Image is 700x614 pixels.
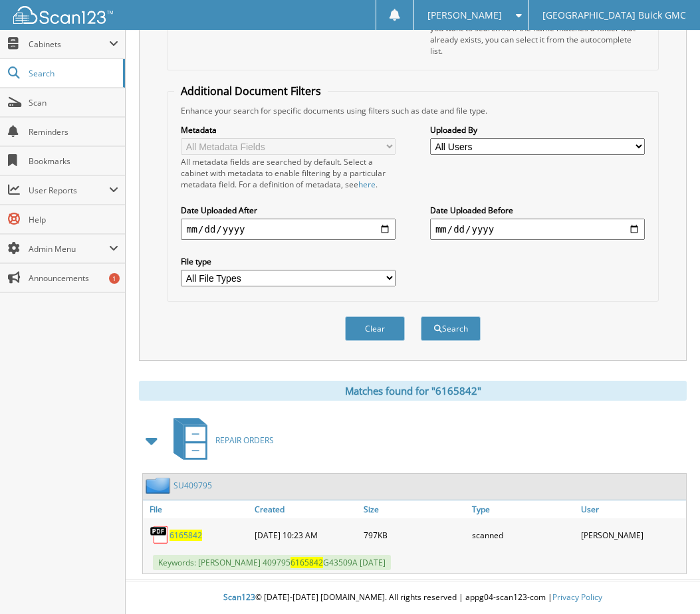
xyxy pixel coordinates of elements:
[360,500,469,518] a: Size
[360,522,469,548] div: 797KB
[29,185,109,196] span: User Reports
[29,97,118,108] span: Scan
[153,555,391,570] span: Keywords: [PERSON_NAME] 409795 G43509A [DATE]
[430,205,645,216] label: Date Uploaded Before
[139,381,687,401] div: Matches found for "6165842"
[215,435,274,446] span: REPAIR ORDERS
[469,500,577,518] a: Type
[109,273,120,284] div: 1
[542,11,686,19] span: [GEOGRAPHIC_DATA] Buick GMC
[170,530,202,541] a: 6165842
[29,39,109,50] span: Cabinets
[430,219,645,240] input: end
[430,124,645,136] label: Uploaded By
[181,219,396,240] input: start
[174,480,212,491] a: SU409795
[29,243,109,255] span: Admin Menu
[13,6,113,24] img: scan123-logo-white.svg
[251,522,360,548] div: [DATE] 10:23 AM
[552,591,602,603] a: Privacy Policy
[29,68,116,79] span: Search
[29,126,118,138] span: Reminders
[427,11,502,19] span: [PERSON_NAME]
[146,477,174,494] img: folder2.png
[578,522,686,548] div: [PERSON_NAME]
[181,205,396,216] label: Date Uploaded After
[126,581,700,614] div: © [DATE]-[DATE] [DOMAIN_NAME]. All rights reserved | appg04-scan123-com |
[174,84,328,98] legend: Additional Document Filters
[174,105,651,116] div: Enhance your search for specific documents using filters such as date and file type.
[181,156,396,190] div: All metadata fields are searched by default. Select a cabinet with metadata to enable filtering b...
[166,414,274,466] a: REPAIR ORDERS
[291,557,323,568] span: 6165842
[469,522,577,548] div: scanned
[150,525,170,545] img: PDF.png
[223,591,255,603] span: Scan123
[358,179,376,190] a: here
[181,256,396,267] label: File type
[421,316,481,341] button: Search
[345,316,405,341] button: Clear
[181,124,396,136] label: Metadata
[578,500,686,518] a: User
[251,500,360,518] a: Created
[29,272,118,284] span: Announcements
[29,214,118,225] span: Help
[143,500,251,518] a: File
[29,155,118,167] span: Bookmarks
[430,11,645,56] div: Select a cabinet and begin typing the name of the folder you want to search in. If the name match...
